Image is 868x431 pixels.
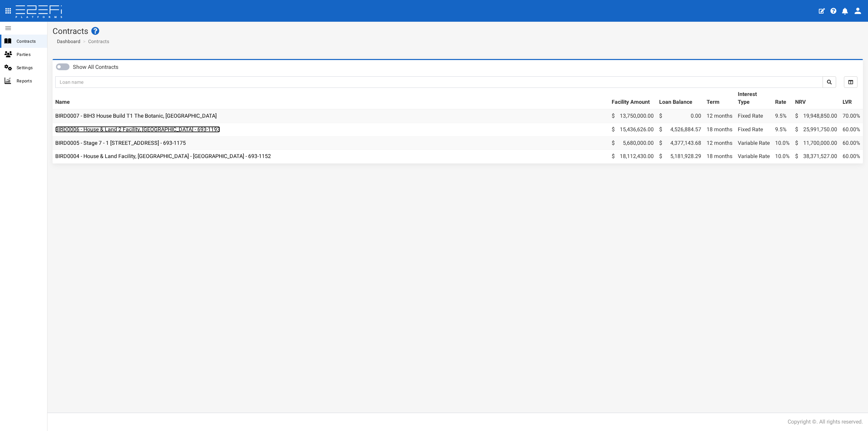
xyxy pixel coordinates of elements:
[735,123,772,136] td: Fixed Rate
[772,136,792,150] td: 10.0%
[704,109,735,123] td: 12 months
[609,88,656,109] th: Facility Amount
[656,136,704,150] td: 4,377,143.68
[609,150,656,163] td: 18,112,430.00
[17,51,42,58] span: Parties
[53,88,609,109] th: Name
[704,88,735,109] th: Term
[81,38,109,45] li: Contracts
[55,76,823,88] input: Loan name
[772,88,792,109] th: Rate
[656,109,704,123] td: 0.00
[55,140,186,146] a: BIRD0005 - Stage 7 - 1 [STREET_ADDRESS] - 693-1175
[17,77,42,85] span: Reports
[656,150,704,163] td: 5,181,928.29
[840,88,863,109] th: LVR
[735,150,772,163] td: Variable Rate
[17,64,42,72] span: Settings
[788,418,863,426] div: Copyright ©. All rights reserved.
[840,109,863,123] td: 70.00%
[656,88,704,109] th: Loan Balance
[704,123,735,136] td: 18 months
[792,136,840,150] td: 11,700,000.00
[735,136,772,150] td: Variable Rate
[55,113,217,119] a: BIRD0007 - BIH3 House Build T1 The Botanic, [GEOGRAPHIC_DATA]
[772,150,792,163] td: 10.0%
[73,63,118,71] label: Show All Contracts
[704,150,735,163] td: 18 months
[55,126,220,133] a: BIRD0006 - House & Land 2 Facility, [GEOGRAPHIC_DATA] - 693-1193
[840,136,863,150] td: 60.00%
[792,109,840,123] td: 19,948,850.00
[54,39,80,44] span: Dashboard
[54,38,80,45] a: Dashboard
[55,153,271,159] a: BIRD0004 - House & Land Facility, [GEOGRAPHIC_DATA] - [GEOGRAPHIC_DATA] - 693-1152
[17,37,42,45] span: Contracts
[656,123,704,136] td: 4,526,884.57
[735,109,772,123] td: Fixed Rate
[840,150,863,163] td: 60.00%
[53,27,863,36] h1: Contracts
[609,136,656,150] td: 5,680,000.00
[840,123,863,136] td: 60.00%
[609,109,656,123] td: 13,750,000.00
[772,123,792,136] td: 9.5%
[792,123,840,136] td: 25,991,750.00
[792,150,840,163] td: 38,371,527.00
[735,88,772,109] th: Interest Type
[792,88,840,109] th: NRV
[772,109,792,123] td: 9.5%
[704,136,735,150] td: 12 months
[609,123,656,136] td: 15,436,626.00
